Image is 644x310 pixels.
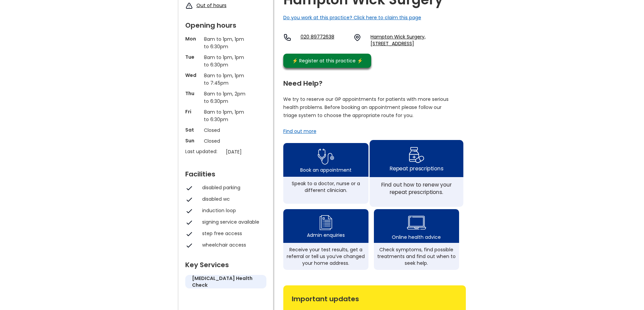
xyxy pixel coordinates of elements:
[204,54,248,68] p: 8am to 1pm, 1pm to 6:30pm
[300,167,352,173] div: Book an appointment
[292,292,457,302] div: Important updates
[202,196,263,202] div: disabled wc
[185,54,200,60] p: Tue
[392,234,441,241] div: Online health advice
[202,207,263,214] div: induction loop
[283,77,459,87] div: Need Help?
[287,180,365,194] div: Speak to a doctor, nurse or a different clinician.
[185,35,200,42] p: Mon
[202,242,263,248] div: wheelchair access
[289,57,366,64] div: ⚡️ Register at this practice ⚡️
[318,147,334,167] img: book appointment icon
[283,143,368,204] a: book appointment icon Book an appointmentSpeak to a doctor, nurse or a different clinician.
[301,33,348,47] a: 020 89772638
[202,184,263,191] div: disabled parking
[226,148,270,156] p: [DATE]
[283,95,449,119] p: We try to reserve our GP appointments for patients with more serious health problems. Before book...
[185,167,266,177] div: Facilities
[369,140,463,207] a: repeat prescription iconRepeat prescriptionsFind out how to renew your repeat prescriptions.
[204,108,248,123] p: 8am to 1pm, 1pm to 6:30pm
[202,230,263,237] div: step free access
[185,90,200,97] p: Thu
[283,14,421,21] a: Do you work at this practice? Click here to claim this page
[283,209,368,270] a: admin enquiry iconAdmin enquiriesReceive your test results, get a referral or tell us you’ve chan...
[185,137,200,144] p: Sun
[196,2,226,9] a: Out of hours
[407,212,426,234] img: health advice icon
[408,145,424,165] img: repeat prescription icon
[185,126,200,133] p: Sat
[307,232,345,238] div: Admin enquiries
[318,214,333,232] img: admin enquiry icon
[389,165,443,172] div: Repeat prescriptions
[353,33,361,41] img: practice location icon
[283,33,291,41] img: telephone icon
[204,137,248,145] p: Closed
[185,2,193,10] img: exclamation icon
[374,209,459,270] a: health advice iconOnline health adviceCheck symptoms, find possible treatments and find out when ...
[185,258,266,268] div: Key Services
[185,72,200,79] p: Wed
[202,219,263,225] div: signing service available
[204,90,248,105] p: 8am to 1pm, 2pm to 6:30pm
[185,148,222,155] p: Last updated:
[185,108,200,115] p: Fri
[204,72,248,87] p: 8am to 1pm, 1pm to 7:45pm
[371,33,466,47] a: Hampton Wick Surgery, [STREET_ADDRESS]
[373,181,459,196] div: Find out how to renew your repeat prescriptions.
[204,126,248,134] p: Closed
[287,246,365,266] div: Receive your test results, get a referral or tell us you’ve changed your home address.
[283,128,316,135] a: Find out more
[283,54,371,68] a: ⚡️ Register at this practice ⚡️
[377,246,456,266] div: Check symptoms, find possible treatments and find out when to seek help.
[204,35,248,50] p: 8am to 1pm, 1pm to 6:30pm
[185,19,266,29] div: Opening hours
[192,275,260,288] h5: [MEDICAL_DATA] health check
